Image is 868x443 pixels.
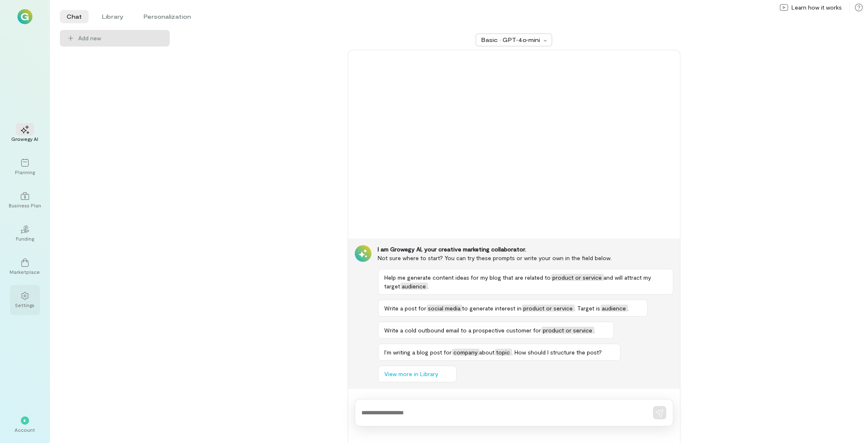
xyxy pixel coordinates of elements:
div: Not sure where to start? You can try these prompts or write your own in the field below. [378,253,673,262]
span: audience [401,283,428,290]
span: I’m writing a blog post for [385,349,452,356]
div: Funding [16,235,34,242]
button: I’m writing a blog post forcompanyabouttopic. How should I structure the post? [378,344,621,361]
span: company [452,349,480,356]
span: and will attract my target [385,274,651,290]
span: . [428,283,429,290]
button: View more in Library [378,366,457,382]
a: Business Plan [10,185,40,215]
span: . [628,305,629,312]
li: Personalization [137,10,198,23]
button: Help me generate content ideas for my blog that are related toproduct or serviceand will attract ... [378,269,673,295]
div: Business Plan [9,202,41,209]
span: product or service [542,327,594,334]
div: Marketplace [10,268,40,275]
span: . [594,327,596,334]
a: Funding [10,219,40,249]
div: Account [15,426,35,433]
a: Growegy AI [10,119,40,149]
button: Write a cold outbound email to a prospective customer forproduct or service. [378,322,614,339]
span: . How should I structure the post? [512,349,602,356]
li: Chat [60,10,89,23]
div: Basic · GPT‑4o‑mini [481,36,541,44]
div: Planning [15,169,35,175]
a: Marketplace [10,252,40,282]
span: Learn how it works [791,3,842,12]
span: about [480,349,495,356]
a: Settings [10,285,40,315]
div: I am Growegy AI, your creative marketing collaborator. [378,245,673,253]
span: Help me generate content ideas for my blog that are related to [385,274,551,281]
div: Settings [15,302,35,308]
button: Write a post forsocial mediato generate interest inproduct or service. Target isaudience. [378,300,648,317]
span: audience [601,305,628,312]
span: to generate interest in [462,305,522,312]
div: *Account [10,410,40,440]
span: . Target is [575,305,601,312]
a: Planning [10,152,40,182]
span: Write a cold outbound email to a prospective customer for [385,327,542,334]
span: product or service [551,274,604,281]
span: View more in Library [385,370,438,378]
span: product or service [522,305,575,312]
div: Growegy AI [12,135,39,142]
span: social media [427,305,462,312]
span: topic [495,349,512,356]
span: Write a post for [385,305,427,312]
li: Library [95,10,130,23]
span: Add new [78,34,163,42]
